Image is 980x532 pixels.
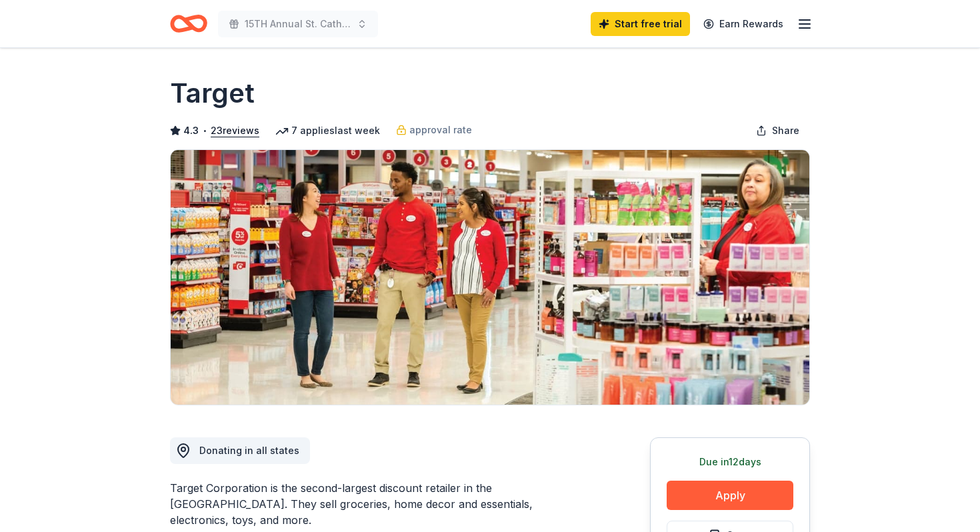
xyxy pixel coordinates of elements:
[667,454,793,470] div: Due in 12 days
[245,16,351,32] span: 15TH Annual St. Catherine's Golf Tournament
[667,481,793,510] button: Apply
[199,445,299,456] span: Donating in all states
[170,480,586,528] div: Target Corporation is the second-largest discount retailer in the [GEOGRAPHIC_DATA]. They sell gr...
[591,12,690,36] a: Start free trial
[170,8,207,39] a: Home
[695,12,791,36] a: Earn Rewards
[745,117,810,144] button: Share
[275,123,380,139] div: 7 applies last week
[203,125,207,136] span: •
[772,123,799,139] span: Share
[171,150,809,405] img: Image for Target
[218,11,378,37] button: 15TH Annual St. Catherine's Golf Tournament
[183,123,199,139] span: 4.3
[409,122,472,138] span: approval rate
[170,75,255,112] h1: Target
[396,122,472,138] a: approval rate
[211,123,259,139] button: 23reviews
